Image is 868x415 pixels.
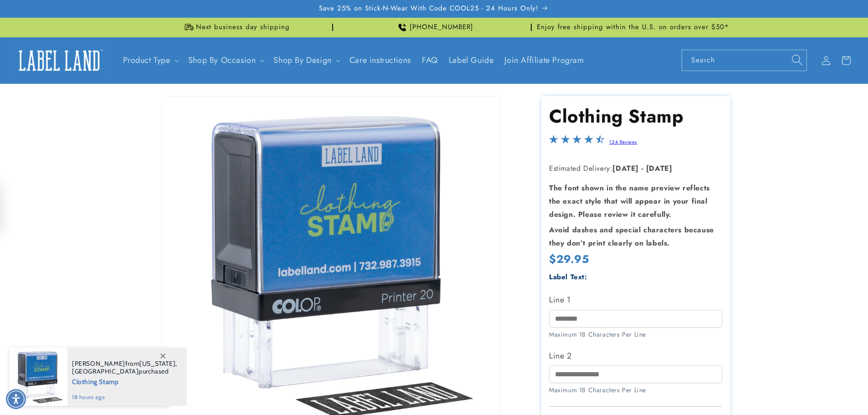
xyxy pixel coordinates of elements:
label: Line 1 [549,292,722,307]
summary: Product Type [118,50,183,71]
div: Accessibility Menu [6,389,26,409]
span: $29.95 [549,252,589,266]
a: Shop By Design [273,54,331,66]
span: [GEOGRAPHIC_DATA] [72,367,139,375]
span: Label Guide [449,55,494,66]
div: Announcement [138,18,333,37]
span: FAQ [422,55,438,66]
summary: Shop By Design [268,50,344,71]
img: Label Land [14,46,105,75]
strong: - [642,163,644,174]
a: 124 Reviews [609,138,637,145]
strong: The font shown in the name preview reflects the exact style that will appear in your final design... [549,183,710,220]
span: Enjoy free shipping within the U.S. on orders over $50* [537,23,729,32]
div: Maximum 18 Characters Per Line [549,385,722,395]
a: Label Land [10,43,108,78]
span: Join Affiliate Program [504,55,584,66]
span: from , purchased [72,360,177,375]
a: Label Guide [443,50,499,71]
span: [PHONE_NUMBER] [410,23,473,32]
span: Shop By Occasion [188,55,256,66]
strong: [DATE] [612,163,639,174]
strong: [DATE] [646,163,673,174]
p: Estimated Delivery: [549,162,722,175]
a: Care instructions [344,50,416,71]
a: Join Affiliate Program [499,50,589,71]
span: Next business day shipping [196,23,290,32]
h1: Clothing Stamp [549,104,722,128]
span: [PERSON_NAME] [72,359,125,368]
div: Maximum 18 Characters Per Line [549,330,722,339]
span: 4.4-star overall rating [549,137,605,148]
label: Line 2 [549,348,722,363]
label: Label Text: [549,272,587,282]
span: Save 25% on Stick-N-Wear With Code COOL25 - 24 Hours Only! [319,4,539,13]
div: Announcement [337,18,532,37]
span: Care instructions [349,55,411,66]
summary: Shop By Occasion [183,50,268,71]
strong: Avoid dashes and special characters because they don’t print clearly on labels. [549,225,714,248]
a: Product Type [123,54,170,66]
div: Announcement [535,18,730,37]
a: FAQ [416,50,443,71]
button: Search [787,50,807,70]
span: [US_STATE] [139,359,175,368]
